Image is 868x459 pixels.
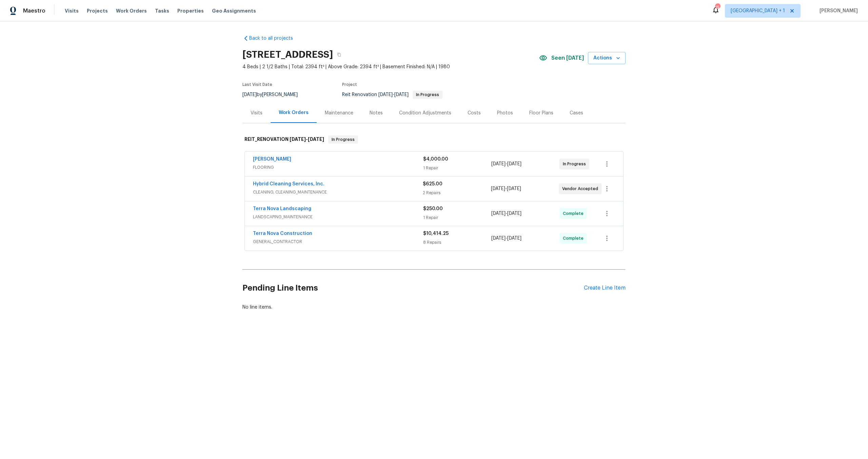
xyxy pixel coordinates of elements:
[563,161,589,167] span: In Progress
[23,7,45,14] span: Maestro
[253,157,291,162] a: [PERSON_NAME]
[423,239,491,246] div: 8 Repairs
[491,235,521,242] span: -
[65,7,79,14] span: Visits
[491,210,521,217] span: -
[329,136,357,143] span: In Progress
[244,135,324,144] h6: REIT_RENOVATION
[497,110,513,116] div: Photos
[87,7,108,14] span: Projects
[253,164,423,171] span: FLOORING
[242,35,308,42] a: Back to all projects
[491,162,506,166] span: [DATE]
[507,211,521,216] span: [DATE]
[507,162,521,166] span: [DATE]
[177,7,204,14] span: Properties
[507,236,521,241] span: [DATE]
[251,110,262,116] div: Visits
[253,189,423,196] span: CLEANING, CLEANING_MAINTENANCE
[279,109,309,116] div: Work Orders
[242,304,626,311] div: No line items.
[715,4,720,11] div: 15
[413,93,442,97] span: In Progress
[817,7,858,14] span: [PERSON_NAME]
[423,214,491,221] div: 1 Repair
[584,285,626,291] div: Create Line Item
[423,182,442,186] span: $625.00
[253,206,311,211] a: Terra Nova Landscaping
[325,110,353,116] div: Maintenance
[253,214,423,220] span: LANDSCAPING_MAINTENANCE
[308,137,324,142] span: [DATE]
[570,110,583,116] div: Cases
[242,272,584,304] h2: Pending Line Items
[242,129,626,150] div: REIT_RENOVATION [DATE]-[DATE]In Progress
[468,110,481,116] div: Costs
[342,82,357,87] span: Project
[242,92,257,97] span: [DATE]
[378,92,409,97] span: -
[253,238,423,245] span: GENERAL_CONTRACTOR
[563,235,586,242] span: Complete
[242,82,272,87] span: Last Visit Date
[423,231,449,236] span: $10,414.25
[588,52,626,65] button: Actions
[563,210,586,217] span: Complete
[370,110,383,116] div: Notes
[242,51,333,58] h2: [STREET_ADDRESS]
[423,206,443,211] span: $250.00
[562,185,601,192] span: Vendor Accepted
[423,157,448,162] span: $4,000.00
[491,236,506,241] span: [DATE]
[155,8,169,13] span: Tasks
[593,54,620,62] span: Actions
[399,110,451,116] div: Condition Adjustments
[333,49,345,61] button: Copy Address
[394,92,409,97] span: [DATE]
[551,55,584,61] span: Seen [DATE]
[342,92,442,97] span: Reit Renovation
[423,189,491,196] div: 2 Repairs
[290,137,324,142] span: -
[423,165,491,171] div: 1 Repair
[491,186,505,191] span: [DATE]
[242,63,539,70] span: 4 Beds | 2 1/2 Baths | Total: 2394 ft² | Above Grade: 2394 ft² | Basement Finished: N/A | 1980
[116,7,147,14] span: Work Orders
[731,7,785,14] span: [GEOGRAPHIC_DATA] + 1
[253,182,324,186] a: Hybrid Cleaning Services, Inc.
[242,91,306,99] div: by [PERSON_NAME]
[529,110,553,116] div: Floor Plans
[491,185,521,192] span: -
[253,231,312,236] a: Terra Nova Construction
[491,211,506,216] span: [DATE]
[491,161,521,167] span: -
[507,186,521,191] span: [DATE]
[290,137,306,142] span: [DATE]
[212,7,256,14] span: Geo Assignments
[378,92,393,97] span: [DATE]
